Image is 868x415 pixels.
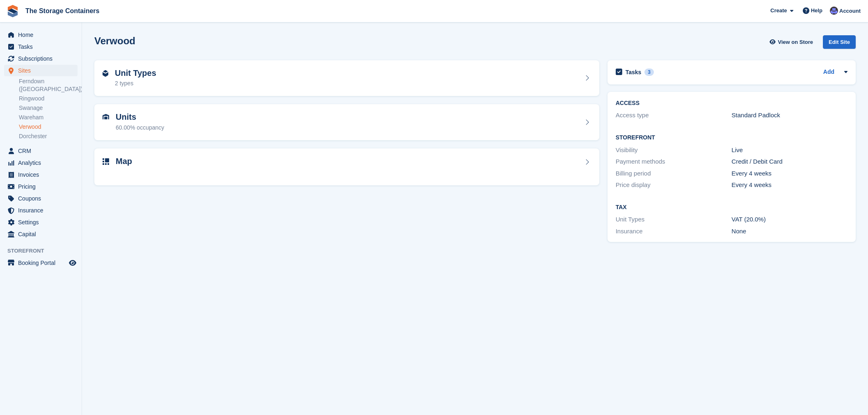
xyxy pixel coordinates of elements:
[18,65,67,76] span: Sites
[18,157,67,169] span: Analytics
[731,215,847,224] div: VAT (20.0%)
[18,257,67,269] span: Booking Portal
[18,205,67,216] span: Insurance
[68,258,78,268] a: Preview store
[18,53,67,64] span: Subscriptions
[4,169,78,180] a: menu
[731,180,847,190] div: Every 4 weeks
[103,114,109,120] img: unit-icn-7be61d7bf1b0ce9d3e12c5938cc71ed9869f7b940bace4675aadf7bd6d80202e.svg
[823,68,834,77] a: Add
[616,180,732,190] div: Price display
[116,123,164,132] div: 60.00% occupancy
[626,68,642,76] h2: Tasks
[19,95,78,103] a: Ringwood
[4,193,78,204] a: menu
[94,104,599,140] a: Units 60.00% occupancy
[115,68,156,78] h2: Unit Types
[616,204,847,211] h2: Tax
[22,4,103,18] a: The Storage Containers
[4,41,78,52] a: menu
[4,217,78,228] a: menu
[103,158,109,165] img: map-icn-33ee37083ee616e46c38cad1a60f524a97daa1e2b2c8c0bc3eb3415660979fc1.svg
[116,112,164,122] h2: Units
[823,35,856,52] a: Edit Site
[19,132,78,140] a: Dorchester
[7,247,82,255] span: Storefront
[4,257,78,269] a: menu
[19,123,78,131] a: Verwood
[18,193,67,204] span: Coupons
[116,157,132,166] h2: Map
[616,157,732,166] div: Payment methods
[616,135,847,141] h2: Storefront
[115,79,156,88] div: 2 types
[4,157,78,169] a: menu
[616,169,732,178] div: Billing period
[644,68,654,76] div: 3
[94,60,599,96] a: Unit Types 2 types
[811,7,822,15] span: Help
[4,181,78,192] a: menu
[18,145,67,157] span: CRM
[18,169,67,180] span: Invoices
[18,217,67,228] span: Settings
[18,29,67,41] span: Home
[18,228,67,240] span: Capital
[4,205,78,216] a: menu
[4,228,78,240] a: menu
[616,215,732,224] div: Unit Types
[731,146,847,155] div: Live
[731,157,847,166] div: Credit / Debit Card
[103,70,108,77] img: unit-type-icn-2b2737a686de81e16bb02015468b77c625bbabd49415b5ef34ead5e3b44a266d.svg
[616,146,732,155] div: Visibility
[94,148,599,186] a: Map
[839,7,861,15] span: Account
[18,181,67,192] span: Pricing
[731,111,847,120] div: Standard Padlock
[778,38,813,46] span: View on Store
[94,35,135,46] h2: Verwood
[4,145,78,157] a: menu
[823,35,856,49] div: Edit Site
[770,7,787,15] span: Create
[4,29,78,41] a: menu
[731,227,847,236] div: None
[731,169,847,178] div: Every 4 weeks
[4,53,78,64] a: menu
[616,227,732,236] div: Insurance
[830,7,838,15] img: Dan Excell
[19,114,78,121] a: Wareham
[616,100,847,107] h2: ACCESS
[7,5,19,17] img: stora-icon-8386f47178a22dfd0bd8f6a31ec36ba5ce8667c1dd55bd0f319d3a0aa187defe.svg
[19,104,78,112] a: Swanage
[4,65,78,76] a: menu
[18,41,67,52] span: Tasks
[19,78,78,93] a: Ferndown ([GEOGRAPHIC_DATA])
[616,111,732,120] div: Access type
[768,35,816,49] a: View on Store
